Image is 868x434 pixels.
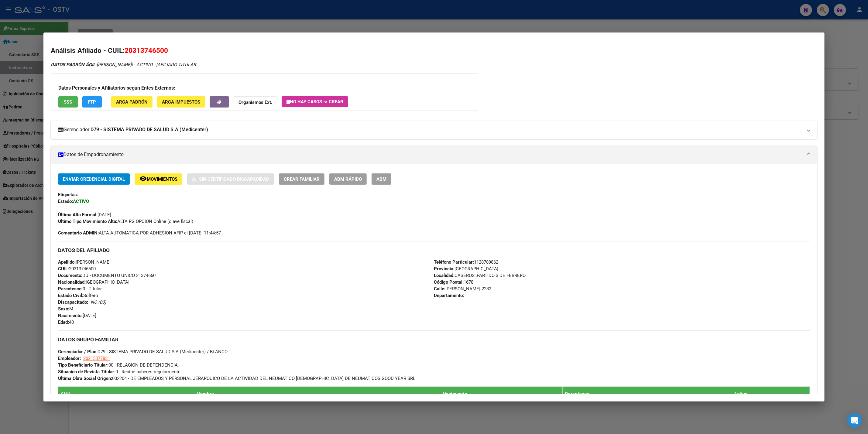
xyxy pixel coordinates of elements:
strong: Última Alta Formal: [58,212,98,217]
strong: Gerenciador / Plan: [58,349,98,354]
strong: Ultima Obra Social Origen: [58,376,112,381]
span: [PERSON_NAME] [51,62,132,67]
strong: Apellido: [58,259,76,265]
mat-panel-title: Gerenciador: [58,126,803,133]
span: [GEOGRAPHIC_DATA] [58,279,129,285]
strong: Etiquetas: [58,192,78,197]
strong: Localidad: [434,273,455,278]
i: | ACTIVO | [51,62,196,67]
strong: Ultimo Tipo Movimiento Alta: [58,219,117,224]
h3: DATOS GRUPO FAMILIAR [58,336,810,343]
strong: Nacimiento: [58,313,83,318]
strong: Código Postal: [434,279,464,285]
strong: Sexo: [58,306,69,312]
span: Enviar Credencial Digital [63,176,125,182]
button: FTP [82,96,102,108]
strong: Departamento: [434,293,464,298]
button: SSS [58,96,78,108]
span: SSS [64,99,72,105]
strong: Estado Civil: [58,293,83,298]
strong: Discapacitado: [58,299,88,305]
strong: Situacion de Revista Titular: [58,369,115,374]
span: [PERSON_NAME] [58,259,111,265]
button: Organismos Ext. [234,96,277,108]
th: Nombre [194,387,440,401]
button: ABM Rápido [329,173,367,185]
span: AFILIADO TITULAR [157,62,196,67]
strong: DATOS PADRÓN ÁGIL: [51,62,97,67]
th: Parentesco [562,387,731,401]
span: FTP [88,99,96,105]
strong: Estado: [58,199,73,204]
span: 20313746500 [58,266,96,272]
strong: D79 - SISTEMA PRIVADO DE SALUD S.A (Medicenter) [91,126,208,133]
button: Crear Familiar [279,173,324,185]
strong: CUIL: [58,266,69,272]
button: Enviar Credencial Digital [58,173,130,185]
span: [GEOGRAPHIC_DATA] [434,266,498,272]
button: Movimientos [135,173,182,185]
th: CUIL [58,387,194,401]
strong: Tipo Beneficiario Titular: [58,362,108,368]
strong: Edad: [58,320,69,325]
mat-expansion-panel-header: Datos de Empadronamiento [51,145,817,164]
strong: Organismos Ext. [238,100,272,105]
div: Open Intercom Messenger [847,413,862,428]
span: 00 - RELACION DE DEPENDENCIA [58,362,178,368]
span: ABM Rápido [334,176,362,182]
button: ARCA Impuestos [157,96,205,108]
span: 1678 [434,279,473,285]
strong: Provincia: [434,266,455,272]
h3: DATOS DEL AFILIADO [58,247,810,254]
span: ABM [376,176,386,182]
span: [PERSON_NAME] 2282 [434,286,491,292]
strong: Nacionalidad: [58,279,86,285]
strong: Calle: [434,286,445,292]
span: CASEROS ,PARTIDO 3 DE FEBRERO [434,273,526,278]
span: 002204 - DE EMPLEADOS Y PERSONAL JERARQUICO DE LA ACTIVIDAD DEL NEUMATICO [DEMOGRAPHIC_DATA] DE N... [58,376,415,381]
h3: Datos Personales y Afiliatorios según Entes Externos: [58,84,470,92]
span: M [58,306,73,312]
span: ALTA AUTOMATICA POR ADHESION AFIP el [DATE] 11:44:57 [58,230,221,236]
button: ABM [372,173,391,185]
i: NO (00) [91,299,106,305]
span: Sin Certificado Discapacidad [199,176,269,182]
strong: Parentesco: [58,286,83,292]
span: 20215377831 [83,356,110,361]
button: Sin Certificado Discapacidad [187,173,274,185]
span: 1128789862 [434,259,498,265]
span: Soltero [58,293,98,298]
button: ARCA Padrón [111,96,153,108]
strong: Empleador: [58,356,81,361]
span: 20313746500 [125,46,168,54]
span: 0 - Titular [58,286,102,292]
mat-expansion-panel-header: Gerenciador:D79 - SISTEMA PRIVADO DE SALUD S.A (Medicenter) [51,121,817,139]
span: No hay casos -> Crear [286,99,343,104]
span: ARCA Impuestos [162,99,200,105]
strong: Documento: [58,273,82,278]
strong: Comentario ADMIN: [58,230,99,236]
span: DU - DOCUMENTO UNICO 31374650 [58,273,156,278]
span: [DATE] [58,313,96,318]
strong: ACTIVO [73,199,89,204]
span: Crear Familiar [284,176,320,182]
span: ARCA Padrón [116,99,148,105]
mat-icon: remove_red_eye [139,175,147,182]
span: ALTA RG OPCION Online (clave fiscal) [58,219,193,224]
strong: Teléfono Particular: [434,259,474,265]
span: D79 - SISTEMA PRIVADO DE SALUD S.A (Medicenter) / BLANCO [58,349,228,354]
mat-panel-title: Datos de Empadronamiento [58,151,803,158]
th: Activo [731,387,810,401]
span: 40 [58,320,74,325]
span: Movimientos [147,176,177,182]
span: [DATE] [58,212,111,217]
th: Nacimiento [440,387,563,401]
span: 0 - Recibe haberes regularmente [58,369,180,374]
h2: Análisis Afiliado - CUIL: [51,46,817,56]
button: No hay casos -> Crear [282,96,348,107]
